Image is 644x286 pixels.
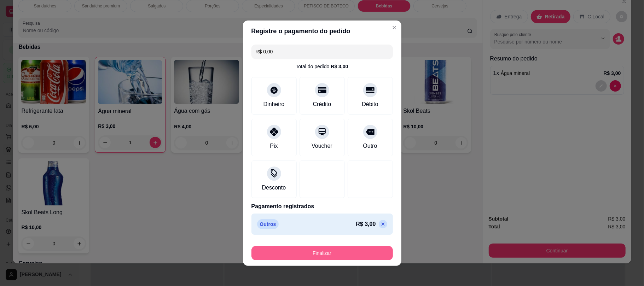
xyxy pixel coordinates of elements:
[389,22,400,33] button: Close
[270,142,278,150] div: Pix
[263,100,285,109] div: Dinheiro
[363,142,377,150] div: Outro
[296,63,348,70] div: Total do pedido
[257,219,279,229] p: Outros
[243,21,401,42] header: Registre o pagamento do pedido
[256,45,389,59] input: Ex.: hambúrguer de cordeiro
[262,183,286,192] div: Desconto
[251,202,393,211] p: Pagamento registrados
[356,220,376,228] p: R$ 3,00
[312,142,332,150] div: Voucher
[313,100,331,109] div: Crédito
[362,100,378,109] div: Débito
[331,63,348,70] div: R$ 3,00
[251,246,393,260] button: Finalizar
